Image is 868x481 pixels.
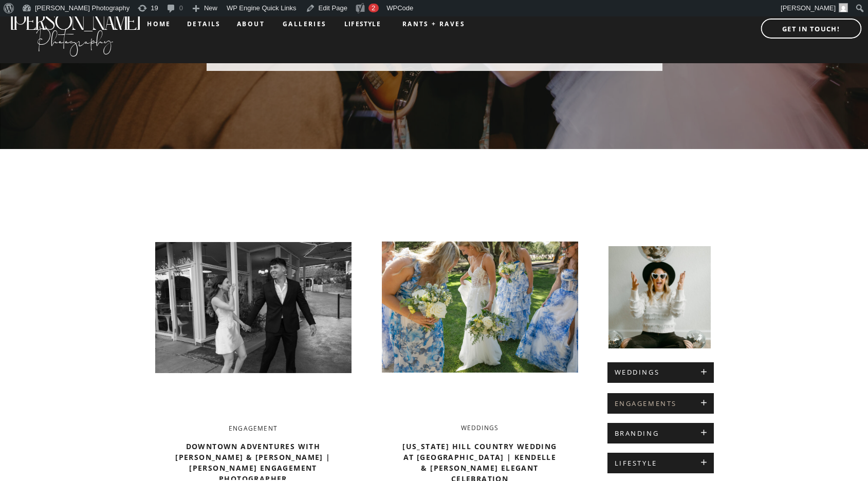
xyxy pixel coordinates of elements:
a: Weddings [461,423,499,432]
a: BRANDING [615,430,707,438]
a: RANTS + RAVES [393,21,475,28]
a: Texas Hill Country Wedding at Park 31 | Kendelle & Mathew’s Elegant Celebration [382,203,578,411]
img: Candid engagement photo of Ana and Pedro laughing together on South Congress Street in Austin, ca... [155,204,352,411]
a: [PERSON_NAME] [9,8,141,25]
b: GET IN TOUCH! [782,24,840,33]
a: ENGAGEMENTS [615,400,707,408]
a: home [147,21,171,27]
a: Engagement [229,424,278,433]
a: details [187,21,221,27]
a: WEDDINGS [615,368,707,377]
a: galleries [283,21,325,28]
a: Photography [9,20,141,54]
a: about [237,21,264,28]
a: LIFESTYLE [615,459,707,468]
a: LIFESTYLE [337,21,389,28]
span: 2 [372,4,375,12]
span: [PERSON_NAME] [781,4,836,12]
